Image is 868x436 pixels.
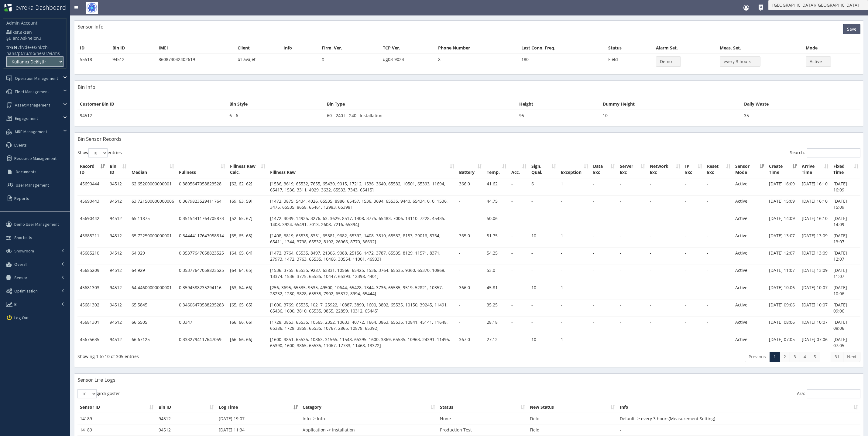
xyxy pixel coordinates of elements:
td: - [647,178,683,196]
td: - [705,248,733,265]
td: 65.11875 [129,213,177,230]
a: User Management [2,178,70,192]
td: [DATE] 09:06 [831,299,861,317]
td: 6 [529,178,558,196]
td: 0.35377647058823525 [177,265,228,282]
td: 60 - 240 Lt 240L Installation [324,110,517,121]
td: [1408, 3819, 65535, 8351, 65381, 9682, 65392, 1408, 3810, 65532, 8153, 29016, 8764, 65411, 1344, ... [268,230,457,248]
td: 62.65200000000001 [129,178,177,196]
th: Last Conn. Freq. [519,42,606,54]
td: 45685209 [77,265,107,282]
a: vi [49,50,52,56]
td: Field [606,54,654,69]
span: every 3 hours [724,59,753,65]
th: Fillness Raw: activate to sort column ascending [268,161,457,178]
td: 0.3347 [177,317,228,334]
th: Reset Exc: activate to sort column ascending [705,161,733,178]
th: Phone Number [436,42,519,54]
td: 65.5845 [129,299,177,317]
td: 365.0 [457,230,484,248]
th: Status [606,42,654,54]
td: - [705,299,733,317]
th: Data Exc: activate to sort column ascending [591,161,617,178]
td: 0.3805647058823528 [177,178,228,196]
th: Network Exc: activate to sort column ascending [647,161,683,178]
iframe: JSD widget [847,412,868,436]
td: - [705,196,733,213]
th: Sensor Mode: activate to sort column ascending [733,161,767,178]
h3: Bin Sensor Records [77,136,122,142]
td: - [683,196,705,213]
td: [62, 62, 62] [228,178,268,196]
td: 1 [558,230,591,248]
td: 64.929 [129,248,177,265]
td: - [617,248,647,265]
th: Bin Style [227,99,324,110]
select: Showentries [88,148,108,157]
span: Demo [660,59,673,65]
td: Active [733,230,767,248]
td: [66, 66, 66] [228,317,268,334]
td: Active [733,178,767,196]
td: - [558,299,591,317]
td: - [529,265,558,282]
td: 10 [600,110,742,121]
td: [1728, 3853, 65535, 10565, 2352, 10633, 40772, 1664, 3863, 65535, 10841, 45141, 11648, 65386, 172... [268,317,457,334]
td: [52, 65, 67] [228,213,268,230]
td: 45690444 [77,178,107,196]
td: [DATE] 12:07 [831,248,861,265]
td: 6 - 6 [227,110,324,121]
input: Search: [807,148,860,157]
td: - [683,178,705,196]
td: [DATE] 10:07 [799,282,831,299]
button: Demo [656,56,681,67]
td: 94512 [107,196,129,213]
span: Overall [14,262,27,267]
th: Median: activate to sort column ascending [129,161,177,178]
td: Active [733,299,767,317]
td: [DATE] 13:07 [767,230,799,248]
td: - [683,213,705,230]
th: Log Time: artarak sırala [216,402,300,413]
td: 94512 [107,248,129,265]
td: [DATE] 10:06 [831,282,861,299]
h3: Sensor Info [77,24,104,29]
td: - [509,282,529,299]
th: Status: artarak sırala [437,402,527,413]
td: 35 [742,110,860,121]
td: - [617,299,647,317]
td: - [647,265,683,282]
button: Save [843,24,860,34]
td: 44.75 [484,196,509,213]
td: 10 [529,282,558,299]
a: ru [24,50,28,56]
th: Bin ID: artarak sırala [156,402,216,413]
td: [DATE] 12:07 [767,248,799,265]
a: 5 [810,352,820,362]
td: 0.3679823529411764 [177,196,228,213]
span: Fleet Management [15,89,49,94]
td: 45685211 [77,230,107,248]
span: BI [14,302,18,307]
a: he [36,50,42,56]
td: b'Lavajet' [235,54,281,69]
td: [69, 63, 59] [228,196,268,213]
span: Resource Management [14,156,57,161]
td: 94512 [107,213,129,230]
td: 860873042402619 [156,54,235,69]
th: Height [517,99,600,110]
a: ms [54,50,60,56]
a: fr [20,44,23,50]
span: evreka Dashboard [15,3,66,12]
td: [DATE] 16:10 [799,178,831,196]
td: - [509,196,529,213]
td: 94512 [107,317,129,334]
a: 31 [831,352,843,362]
td: 94512 [107,299,129,317]
td: - [647,230,683,248]
td: [64, 64, 65] [228,265,268,282]
button: every 3 hours [720,56,760,67]
td: 94512 [110,54,156,69]
a: nl [37,44,41,50]
td: [1472, 3875, 5434, 4026, 65535, 8986, 65457, 1536, 3694, 65535, 9440, 65434, 0, 0, 1536, 3475, 65... [268,196,457,213]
